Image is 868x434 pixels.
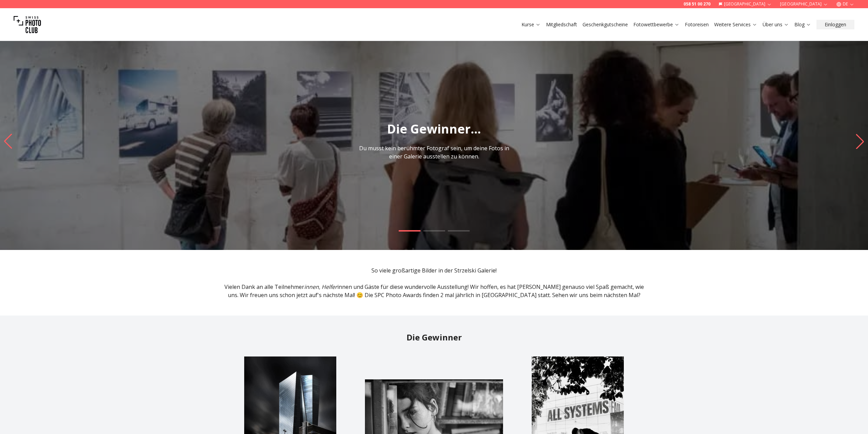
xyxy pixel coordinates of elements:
a: Blog [794,21,811,28]
a: Über uns [763,21,789,28]
a: Mitgliedschaft [546,21,577,28]
button: Über uns [760,20,792,29]
button: Blog [792,20,814,29]
h2: Die Gewinner [221,332,647,343]
button: Einloggen [816,20,854,29]
a: Fotoreisen [685,21,709,28]
em: innen, Helfer [304,283,337,291]
button: Fotoreisen [682,20,711,29]
button: Geschenkgutscheine [580,20,631,29]
a: Geschenkgutscheine [583,21,628,28]
button: Kurse [519,20,543,29]
img: Swiss photo club [14,11,41,38]
a: Fotowettbewerbe [633,21,679,28]
a: Weitere Services [714,21,757,28]
button: Mitgliedschaft [543,20,580,29]
p: So viele großartige Bilder in der Strzelski Galerie! [221,266,647,275]
button: Fotowettbewerbe [631,20,682,29]
a: Kurse [521,21,541,28]
p: Du musst kein berühmter Fotograf sein, um deine Fotos in einer Galerie ausstellen zu können. [358,144,511,160]
p: Vielen Dank an alle Teilnehmer innen und Gäste für diese wundervolle Ausstellung! Wir hoffen, es ... [221,283,647,299]
button: Weitere Services [711,20,760,29]
a: 058 51 00 270 [683,1,710,7]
